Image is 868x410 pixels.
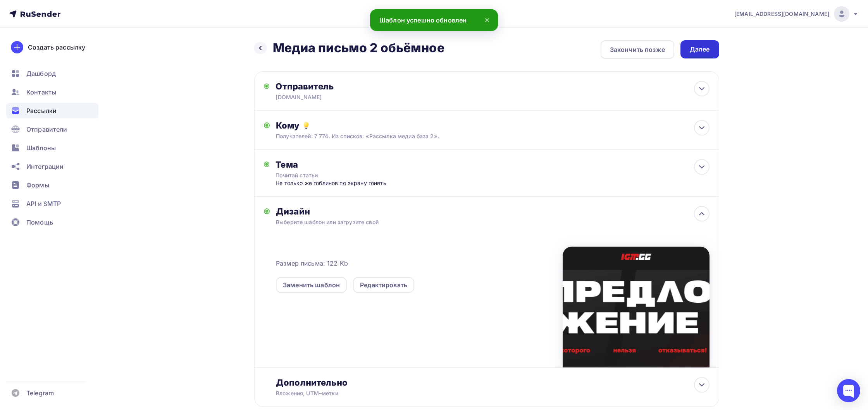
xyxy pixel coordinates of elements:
div: Получателей: 7 774. Из списков: «Рассылка медиа база 2». [276,132,666,140]
span: [EMAIL_ADDRESS][DOMAIN_NAME] [734,10,829,18]
a: Отправители [6,122,98,137]
h2: Медиа письмо 2 обьёмное [273,40,444,56]
div: Вложения, UTM–метки [276,389,666,397]
a: [EMAIL_ADDRESS][DOMAIN_NAME] [734,6,859,22]
span: Telegram [26,388,54,398]
div: Закончить позже [610,45,665,54]
span: Размер письма: 122 Kb [276,259,348,268]
span: Шаблоны [26,143,56,153]
div: Тема [276,159,429,170]
a: Контакты [6,84,98,100]
span: Дашборд [26,69,56,78]
span: Контакты [26,87,56,97]
span: Отправители [26,125,67,134]
a: Формы [6,177,98,193]
div: Редактировать [360,280,407,290]
div: Далее [690,45,710,54]
a: Дашборд [6,66,98,81]
div: Заменить шаблон [283,280,340,290]
div: Отправитель [276,81,443,92]
span: Интеграции [26,162,64,171]
div: Создать рассылку [28,43,85,52]
div: Дополнительно [276,377,709,388]
a: Рассылки [6,103,98,118]
div: Кому [276,120,709,131]
div: Почитай статьи [276,172,413,179]
span: Рассылки [26,106,57,115]
div: Не только же гоблинов по экрану гонять [276,179,429,187]
span: API и SMTP [26,199,61,208]
div: [DOMAIN_NAME] [276,93,427,101]
div: Дизайн [276,206,709,217]
div: Выберите шаблон или загрузите свой [276,218,666,226]
span: Помощь [26,218,53,227]
a: Шаблоны [6,140,98,156]
span: Формы [26,180,49,190]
